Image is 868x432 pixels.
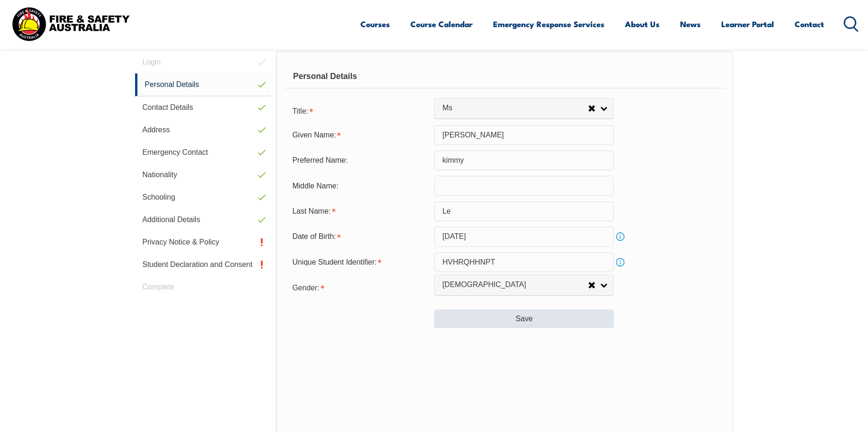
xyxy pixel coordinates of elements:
[442,103,588,113] span: Ms
[493,12,604,36] a: Emergency Response Services
[285,202,434,220] div: Last Name is required.
[614,230,627,243] a: Info
[680,12,701,36] a: News
[442,280,588,290] span: [DEMOGRAPHIC_DATA]
[135,164,272,186] a: Nationality
[135,209,272,231] a: Additional Details
[360,12,390,36] a: Courses
[292,284,319,292] span: Gender:
[434,227,614,246] input: Select Date...
[285,253,434,271] div: Unique Student Identifier is required.
[135,141,272,164] a: Emergency Contact
[135,73,272,96] a: Personal Details
[135,96,272,119] a: Contact Details
[285,126,434,144] div: Given Name is required.
[625,12,660,36] a: About Us
[135,253,272,276] a: Student Declaration and Consent
[721,12,774,36] a: Learner Portal
[135,119,272,141] a: Address
[135,186,272,209] a: Schooling
[285,101,434,120] div: Title is required.
[285,228,434,245] div: Date of Birth is required.
[285,278,434,296] div: Gender is required.
[135,231,272,253] a: Privacy Notice & Policy
[285,177,434,194] div: Middle Name:
[292,107,308,115] span: Title:
[285,65,725,88] div: Personal Details
[434,310,614,328] button: Save
[614,256,627,269] a: Info
[795,12,824,36] a: Contact
[285,151,434,169] div: Preferred Name:
[434,252,614,272] input: 10 Characters no 1, 0, O or I
[410,12,473,36] a: Course Calendar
